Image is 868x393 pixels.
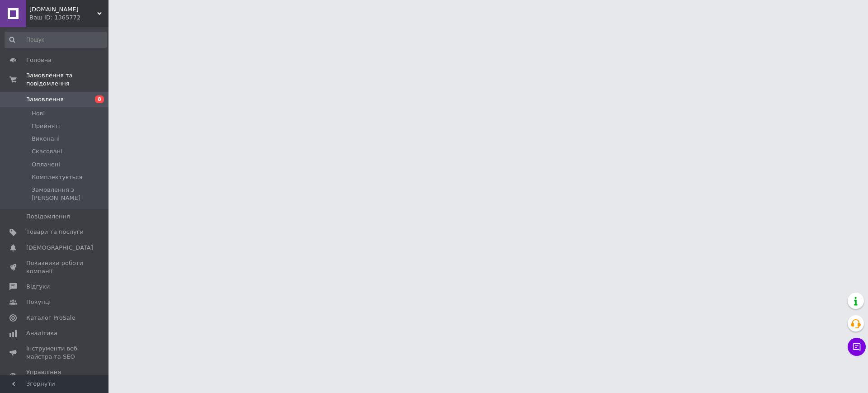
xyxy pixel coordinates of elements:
[26,283,50,291] span: Відгуки
[32,135,60,143] span: Виконані
[26,213,70,221] span: Повідомлення
[26,368,84,384] span: Управління сайтом
[29,14,108,22] div: Ваш ID: 1365772
[32,186,106,202] span: Замовлення з [PERSON_NAME]
[26,298,51,306] span: Покупці
[32,173,82,181] span: Комплектується
[26,259,84,275] span: Показники роботи компанії
[32,122,60,130] span: Прийняті
[95,95,104,103] span: 8
[26,228,84,236] span: Товари та послуги
[26,345,84,361] span: Інструменти веб-майстра та SEO
[32,109,45,118] span: Нові
[26,329,57,337] span: Аналітика
[5,32,107,48] input: Пошук
[32,161,60,169] span: Оплачені
[848,338,866,356] button: Чат з покупцем
[26,244,93,252] span: [DEMOGRAPHIC_DATA]
[26,95,64,104] span: Замовлення
[26,314,75,322] span: Каталог ProSale
[26,71,108,88] span: Замовлення та повідомлення
[32,147,62,156] span: Скасовані
[29,5,97,14] span: BestCover.com.ua
[26,56,52,64] span: Головна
